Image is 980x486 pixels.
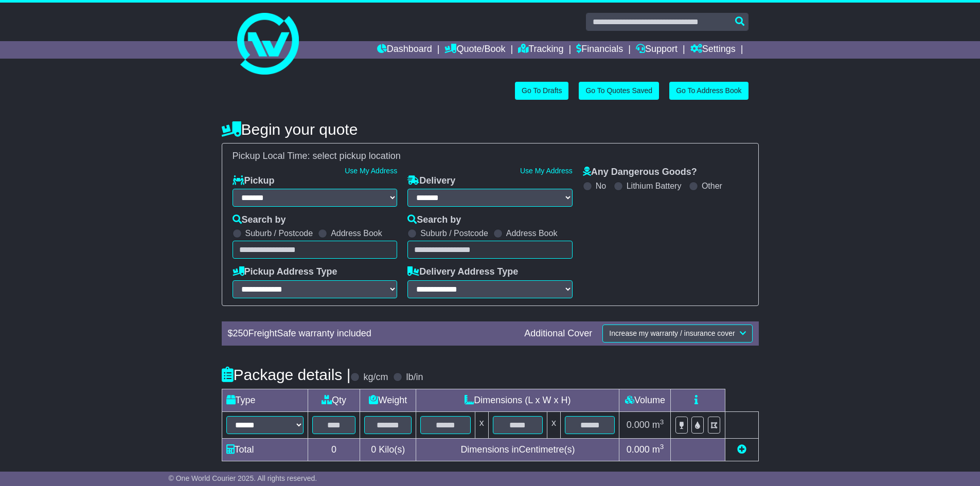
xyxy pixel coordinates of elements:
[518,41,563,59] a: Tracking
[345,167,397,175] a: Use My Address
[636,41,678,59] a: Support
[169,474,317,482] span: © One World Courier 2025. All rights reserved.
[308,438,360,461] td: 0
[519,328,597,339] div: Additional Cover
[660,443,664,451] sup: 3
[222,121,759,138] h4: Begin your quote
[506,228,558,238] label: Address Book
[223,328,520,339] div: $ FreightSafe warranty included
[308,389,360,411] td: Qty
[579,82,659,100] a: Go To Quotes Saved
[690,41,736,59] a: Settings
[222,366,351,383] h4: Package details |
[233,214,286,226] label: Search by
[416,438,619,461] td: Dimensions in Centimetre(s)
[627,444,650,455] span: 0.000
[360,389,416,411] td: Weight
[609,329,735,337] span: Increase my warranty / insurance cover
[406,372,423,383] label: lb/in
[222,438,308,461] td: Total
[407,175,455,187] label: Delivery
[233,266,337,278] label: Pickup Address Type
[360,438,416,461] td: Kilo(s)
[245,228,313,238] label: Suburb / Postcode
[627,181,682,191] label: Lithium Battery
[313,151,401,161] span: select pickup location
[444,41,505,59] a: Quote/Book
[222,389,308,411] td: Type
[377,41,432,59] a: Dashboard
[737,444,746,455] a: Add new item
[520,167,573,175] a: Use My Address
[233,328,248,338] span: 250
[416,389,619,411] td: Dimensions (L x W x H)
[407,266,518,278] label: Delivery Address Type
[547,411,561,438] td: x
[371,444,376,455] span: 0
[652,420,664,430] span: m
[583,167,697,178] label: Any Dangerous Goods?
[515,82,568,100] a: Go To Drafts
[596,181,606,191] label: No
[331,228,382,238] label: Address Book
[669,82,748,100] a: Go To Address Book
[407,214,461,226] label: Search by
[652,444,664,455] span: m
[475,411,488,438] td: x
[619,389,671,411] td: Volume
[363,372,388,383] label: kg/cm
[702,181,722,191] label: Other
[233,175,275,187] label: Pickup
[227,151,753,162] div: Pickup Local Time:
[660,418,664,426] sup: 3
[576,41,623,59] a: Financials
[602,325,752,343] button: Increase my warranty / insurance cover
[627,420,650,430] span: 0.000
[420,228,488,238] label: Suburb / Postcode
